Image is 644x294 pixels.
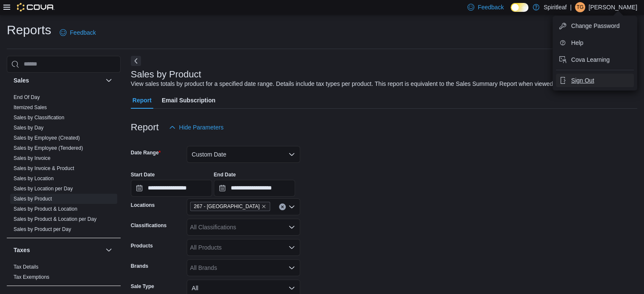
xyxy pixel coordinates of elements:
[56,24,99,41] a: Feedback
[288,244,295,251] button: Open list of options
[571,22,619,30] span: Change Password
[14,124,44,131] span: Sales by Day
[131,202,155,209] label: Locations
[131,222,167,229] label: Classifications
[14,264,39,270] span: Tax Details
[14,165,74,171] a: Sales by Invoice & Product
[577,2,584,12] span: TG
[14,206,77,212] a: Sales by Product & Location
[14,274,50,280] a: Tax Exemptions
[14,135,80,141] a: Sales by Employee (Created)
[14,246,102,254] button: Taxes
[131,69,201,80] h3: Sales by Product
[7,262,121,286] div: Taxes
[14,216,97,223] span: Sales by Product & Location per Day
[14,186,73,192] a: Sales by Location per Day
[166,119,227,136] button: Hide Parameters
[70,28,96,37] span: Feedback
[556,74,634,87] button: Sign Out
[279,203,286,210] button: Clear input
[14,155,50,162] span: Sales by Invoice
[14,264,39,270] a: Tax Details
[288,203,295,210] button: Open list of options
[14,76,29,85] h3: Sales
[14,196,52,202] a: Sales by Product
[190,202,270,211] span: 267 - Cold Lake
[14,94,40,101] span: End Of Day
[571,76,594,85] span: Sign Out
[104,75,114,85] button: Sales
[14,135,80,141] span: Sales by Employee (Created)
[571,38,583,47] span: Help
[131,263,148,269] label: Brands
[14,104,47,110] a: Itemized Sales
[162,92,216,109] span: Email Subscription
[14,185,73,192] span: Sales by Location per Day
[556,53,634,66] button: Cova Learning
[14,175,54,182] span: Sales by Location
[14,115,64,121] a: Sales by Classification
[7,92,121,238] div: Sales
[131,80,584,88] div: View sales totals by product for a specified date range. Details include tax types per product. T...
[14,206,77,212] span: Sales by Product & Location
[575,2,585,12] div: Torie G
[14,125,44,131] a: Sales by Day
[14,226,71,232] a: Sales by Product per Day
[194,202,260,211] span: 267 - [GEOGRAPHIC_DATA]
[571,55,610,64] span: Cova Learning
[17,3,55,11] img: Cova
[14,114,64,121] span: Sales by Classification
[261,204,266,209] button: Remove 267 - Cold Lake from selection in this group
[14,226,71,233] span: Sales by Product per Day
[570,2,572,12] p: |
[288,264,295,271] button: Open list of options
[544,2,567,12] p: Spiritleaf
[133,92,152,109] span: Report
[131,180,212,197] input: Press the down key to open a popover containing a calendar.
[131,122,159,132] h3: Report
[14,94,40,100] a: End Of Day
[131,149,161,156] label: Date Range
[14,176,54,181] a: Sales by Location
[104,245,114,255] button: Taxes
[131,56,141,66] button: Next
[14,216,97,222] a: Sales by Product & Location per Day
[187,146,300,163] button: Custom Date
[556,19,634,33] button: Change Password
[14,155,50,161] a: Sales by Invoice
[14,165,74,172] span: Sales by Invoice & Product
[556,36,634,49] button: Help
[14,145,83,151] a: Sales by Employee (Tendered)
[7,22,51,38] h1: Reports
[214,180,295,197] input: Press the down key to open a popover containing a calendar.
[14,246,30,254] h3: Taxes
[478,3,503,11] span: Feedback
[179,123,224,132] span: Hide Parameters
[589,2,637,12] p: [PERSON_NAME]
[14,76,102,85] button: Sales
[131,283,154,290] label: Sale Type
[214,171,236,178] label: End Date
[131,171,155,178] label: Start Date
[288,224,295,231] button: Open list of options
[131,242,153,249] label: Products
[511,3,528,12] input: Dark Mode
[14,274,50,280] span: Tax Exemptions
